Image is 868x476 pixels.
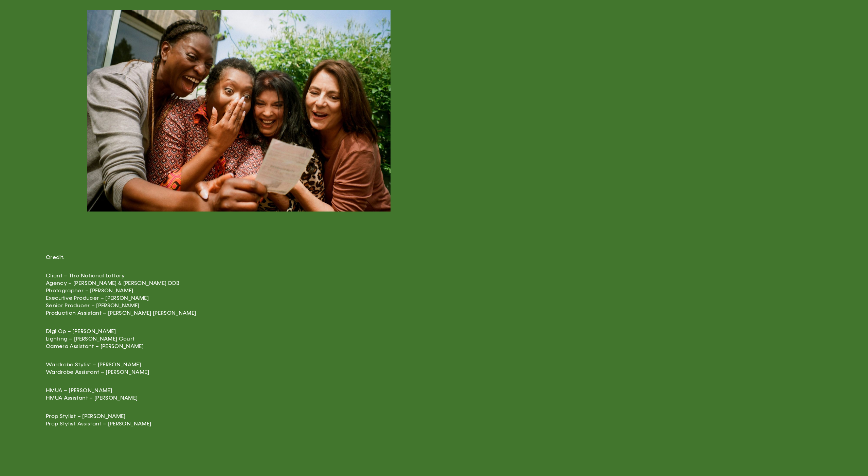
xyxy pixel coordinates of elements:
[46,328,284,350] p: Digi Op – [PERSON_NAME] Lighting – [PERSON_NAME] Court Camera Assistant – [PERSON_NAME]
[46,387,284,402] p: HMUA – [PERSON_NAME] HMUA Assistant – [PERSON_NAME]
[46,361,284,376] p: Wardrobe Stylist – [PERSON_NAME] Wardrobe Assistant – [PERSON_NAME]
[46,272,284,317] p: Client – The National Lottery Agency – [PERSON_NAME] & [PERSON_NAME] DDB Photographer – [PERSON_N...
[46,413,284,427] p: Prop Stylist – [PERSON_NAME] Prop Stylist Assistant – [PERSON_NAME]
[46,254,284,261] p: Credit:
